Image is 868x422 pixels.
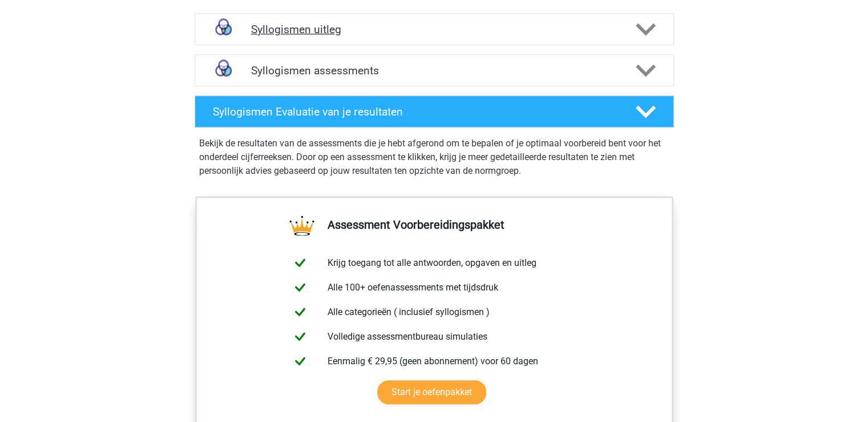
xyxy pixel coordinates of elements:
p: Bekijk de resultaten van de assessments die je hebt afgerond om te bepalen of je optimaal voorber... [199,137,669,178]
img: syllogismen uitleg [209,15,238,44]
a: Syllogismen Evaluatie van je resultaten [190,95,679,128]
a: Start je oefenpakket [377,380,486,404]
h4: Syllogismen Evaluatie van je resultaten [213,105,617,118]
a: uitleg Syllogismen uitleg [190,13,679,45]
img: syllogismen assessments [209,56,238,85]
h4: Syllogismen assessments [251,64,617,77]
h4: Syllogismen uitleg [251,23,617,36]
a: assessments Syllogismen assessments [190,54,679,86]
